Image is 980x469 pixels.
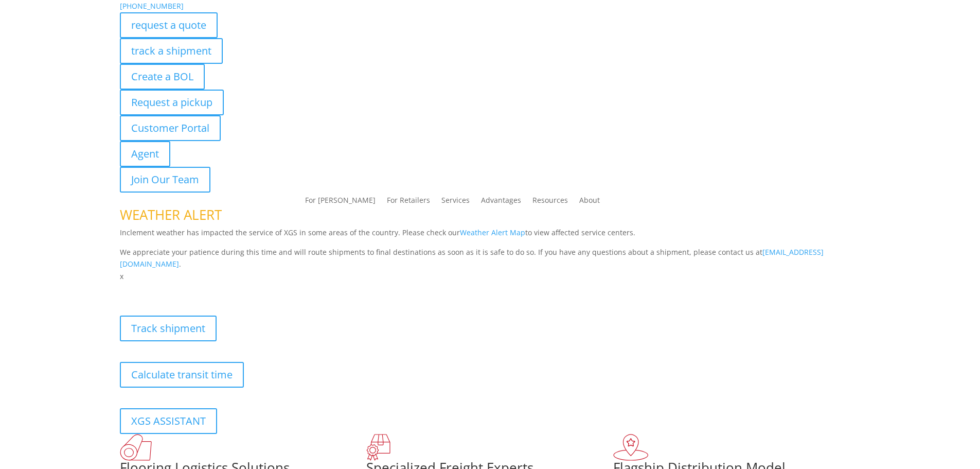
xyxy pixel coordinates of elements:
p: x [120,270,861,283]
a: Create a BOL [120,64,205,90]
p: Inclement weather has impacted the service of XGS in some areas of the country. Please check our ... [120,227,861,246]
b: Visibility, transparency, and control for your entire supply chain. [120,284,349,294]
img: xgs-icon-focused-on-flooring-red [366,434,390,461]
a: For [PERSON_NAME] [305,197,376,208]
a: Resources [532,197,568,208]
a: Weather Alert Map [460,228,525,237]
p: We appreciate your patience during this time and will route shipments to final destinations as so... [120,246,861,271]
img: xgs-icon-total-supply-chain-intelligence-red [120,434,152,461]
a: Join Our Team [120,167,210,193]
a: XGS ASSISTANT [120,408,217,434]
a: Request a pickup [120,90,224,115]
img: xgs-icon-flagship-distribution-model-red [613,434,649,461]
a: Advantages [481,197,521,208]
a: Services [441,197,470,208]
a: [PHONE_NUMBER] [120,1,184,11]
a: Agent [120,141,170,167]
a: For Retailers [387,197,430,208]
a: Track shipment [120,316,217,341]
a: Customer Portal [120,115,221,141]
a: About [579,197,600,208]
a: Calculate transit time [120,362,244,388]
a: track a shipment [120,38,223,64]
span: WEATHER ALERT [120,205,222,224]
a: request a quote [120,12,218,38]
